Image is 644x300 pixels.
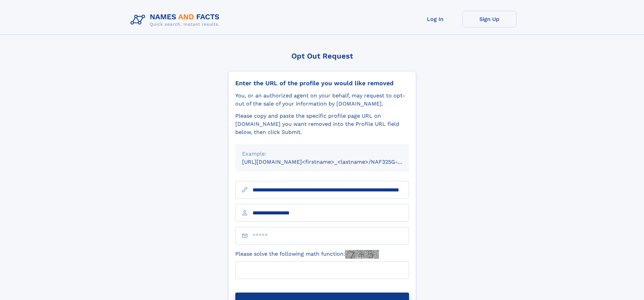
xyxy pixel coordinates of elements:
[235,250,379,259] label: Please solve the following math function:
[408,11,462,27] a: Log In
[242,150,402,158] div: Example:
[235,79,409,87] div: Enter the URL of the profile you would like removed
[228,52,416,60] div: Opt Out Request
[235,92,409,108] div: You, or an authorized agent on your behalf, may request to opt-out of the sale of your informatio...
[235,112,409,136] div: Please copy and paste the specific profile page URL on [DOMAIN_NAME] you want removed into the Pr...
[128,11,225,29] img: Logo Names and Facts
[462,11,517,27] a: Sign Up
[242,159,422,165] small: [URL][DOMAIN_NAME]<firstname>_<lastname>/NAF325G-xxxxxxxx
